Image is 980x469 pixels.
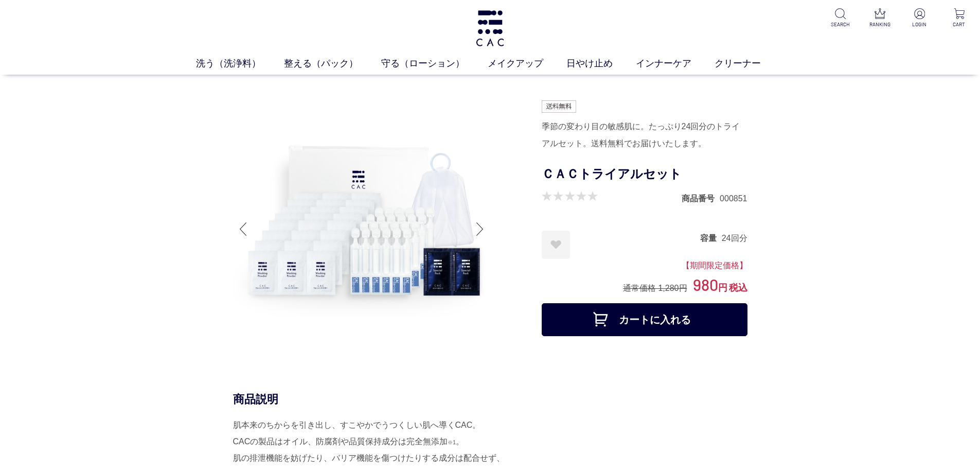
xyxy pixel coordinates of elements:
div: 【期間限定価格】 [542,259,747,272]
p: SEARCH [828,21,853,28]
a: 日やけ止め [566,57,636,71]
span: 税込 [729,283,747,293]
dd: 24回分 [722,233,747,244]
a: 洗う（洗浄料） [196,57,284,71]
a: RANKING [867,8,893,28]
div: 通常価格 1,280円 [623,283,687,293]
a: クリーナー [715,57,784,71]
a: メイクアップ [488,57,566,71]
span: 円 [718,283,727,293]
span: ※1 [448,440,456,445]
img: 送料無料 [542,100,577,113]
span: 980 [693,275,718,294]
p: CART [947,21,972,28]
div: 商品説明 [233,392,747,407]
a: お気に入りに登録する [542,231,570,259]
a: CART [947,8,972,28]
a: インナーケア [636,57,715,71]
dt: 商品番号 [682,193,720,204]
h1: ＣＡＣトライアルセット [542,163,747,186]
p: RANKING [867,21,893,28]
img: ＣＡＣトライアルセット [233,100,490,358]
a: SEARCH [828,8,853,28]
button: カートに入れる [542,303,747,336]
p: LOGIN [907,21,932,28]
a: 守る（ローション） [381,57,488,71]
a: 整える（パック） [284,57,381,71]
div: 季節の変わり目の敏感肌に。たっぷり24回分のトライアルセット。送料無料でお届けいたします。 [542,118,747,153]
img: logo [474,10,506,46]
dd: 000851 [720,193,747,204]
dt: 容量 [700,233,722,244]
a: LOGIN [907,8,932,28]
